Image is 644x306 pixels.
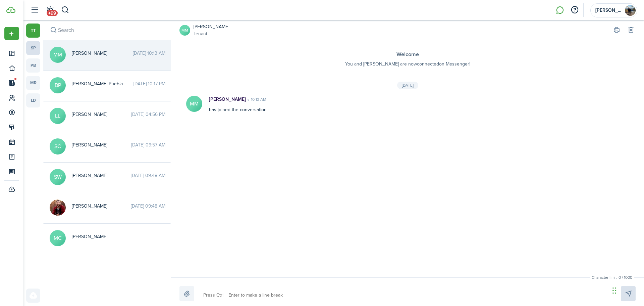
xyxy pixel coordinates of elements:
[131,111,165,118] time: [DATE] 04:56 PM
[612,26,621,35] button: Print
[6,7,15,13] img: TenantCloud
[49,26,58,35] button: Search
[26,93,40,107] a: ld
[209,96,246,103] p: [PERSON_NAME]
[26,24,40,38] a: tt
[131,141,165,148] time: [DATE] 09:57 AM
[184,50,631,59] h3: Welcome
[26,41,40,55] a: sp
[50,230,66,246] avatar-text: MC
[202,96,546,113] div: has joined the conversation
[397,82,418,89] div: [DATE]
[72,50,133,57] span: Maddie Mezitt
[50,108,66,124] avatar-text: LL
[61,4,69,16] button: Search
[569,4,580,16] button: Open resource center
[50,77,66,93] avatar-text: BP
[4,27,19,40] button: Open menu
[72,203,131,210] span: Aaron Gisser
[47,10,58,16] span: +99
[184,60,631,68] p: You and [PERSON_NAME] are now connected on Messenger!
[50,169,66,185] avatar-text: SW
[26,76,40,90] a: mr
[43,20,171,40] input: search
[133,50,165,57] time: [DATE] 10:13 AM
[626,26,636,35] button: Delete
[50,200,66,216] img: Aaron Gisser
[194,30,229,37] a: Tenant
[595,8,622,13] span: Matthew
[133,80,165,87] time: [DATE] 10:17 PM
[131,172,165,179] time: [DATE] 09:48 AM
[194,23,229,30] a: [PERSON_NAME]
[186,96,202,112] avatar-text: MM
[246,96,266,102] time: 10:13 AM
[610,274,644,306] iframe: Chat Widget
[179,25,190,36] a: MM
[72,111,131,118] span: Lauren LaBella
[28,4,41,16] button: Open sidebar
[72,233,165,240] span: Matt Corriveau
[50,138,66,155] avatar-text: SC
[72,80,133,87] span: Bailey Puebla
[50,47,66,63] avatar-text: MM
[72,172,131,179] span: Samuel Witt
[625,5,636,16] img: Matthew
[26,58,40,73] a: pb
[590,274,634,280] small: Character limit: 0 / 1000
[131,203,165,210] time: [DATE] 09:48 AM
[72,141,131,148] span: Sean Considine
[612,280,616,301] div: Drag
[44,2,56,19] a: Notifications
